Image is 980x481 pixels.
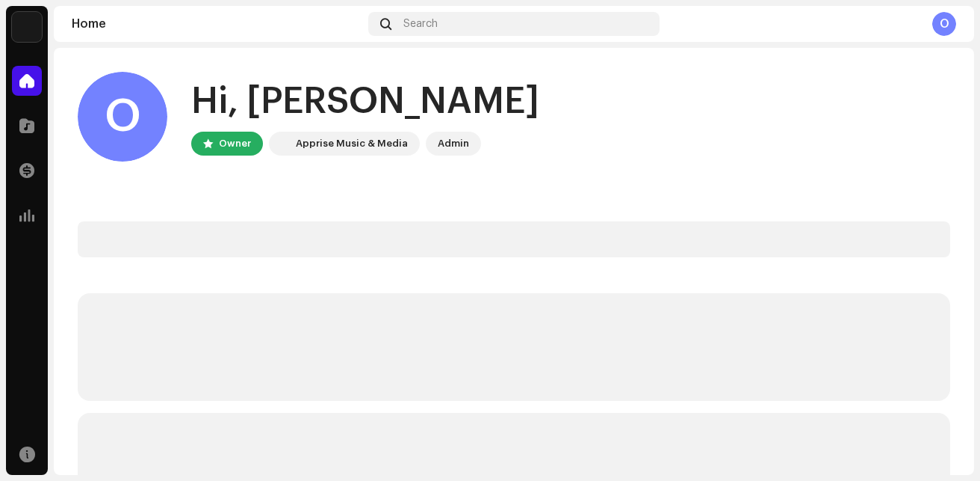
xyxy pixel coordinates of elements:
[932,12,956,36] div: O
[296,135,408,153] div: Apprise Music & Media
[438,135,469,153] div: Admin
[12,12,42,42] img: 1c16f3de-5afb-4452-805d-3f3454e20b1b
[191,78,539,126] div: Hi, [PERSON_NAME]
[72,18,362,30] div: Home
[403,18,438,30] span: Search
[272,135,290,153] img: 1c16f3de-5afb-4452-805d-3f3454e20b1b
[219,135,251,153] div: Owner
[78,72,167,162] div: O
